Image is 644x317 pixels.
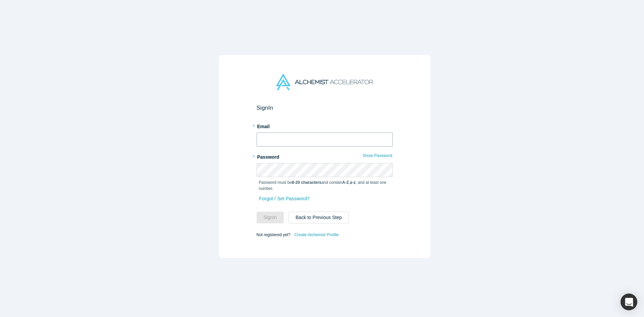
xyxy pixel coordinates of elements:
strong: A-Z [342,180,349,185]
label: Password [257,151,393,161]
h2: Sign In [257,104,393,111]
a: Create Alchemist Profile [294,230,339,239]
img: Alchemist Accelerator Logo [276,74,373,90]
strong: a-z [350,180,356,185]
span: Not registered yet? [257,232,290,237]
strong: 8-20 characters [292,180,321,185]
p: Password must be and contain , , and at least one number. [259,179,390,192]
button: SignIn [257,212,284,223]
a: Forgot / Set Password? [259,193,310,205]
button: Show Password [362,151,392,160]
button: Back to Previous Step [288,212,349,223]
label: Email [257,121,393,130]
